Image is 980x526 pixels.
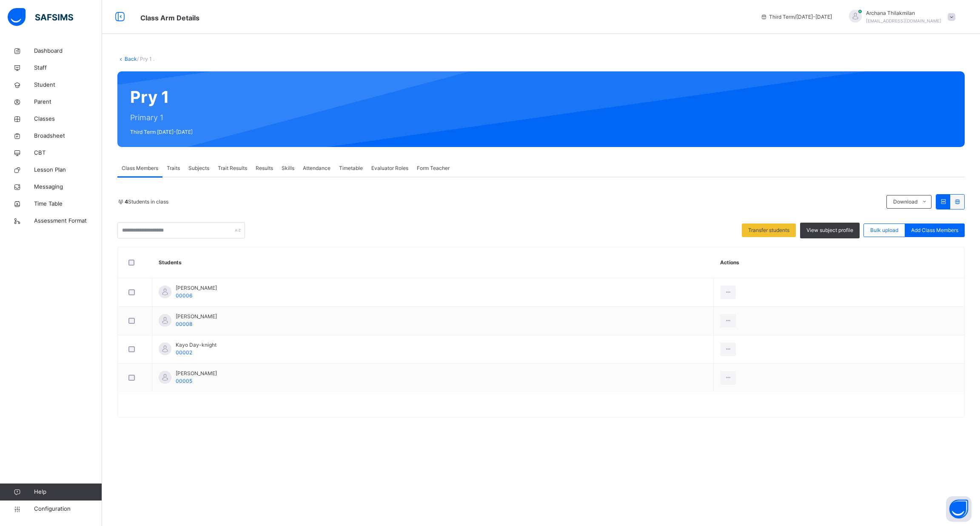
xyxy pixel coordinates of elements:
span: Class Arm Details [140,14,199,22]
span: Subjects [188,164,209,172]
span: Results [256,164,273,172]
span: Transfer students [748,226,789,234]
span: Skills [282,164,294,172]
span: 00005 [176,378,192,384]
span: 00008 [176,321,192,327]
span: Timetable [339,164,363,172]
span: [EMAIL_ADDRESS][DOMAIN_NAME] [866,18,941,23]
span: Time Table [34,200,102,208]
th: Students [152,247,714,278]
b: 4 [125,198,128,205]
span: Classes [34,115,102,123]
span: Form Teacher [417,164,450,172]
span: [PERSON_NAME] [176,284,217,292]
span: / Pry 1 . [137,56,154,62]
span: Lesson Plan [34,166,102,174]
span: session/term information [761,13,832,21]
span: Traits [167,164,180,172]
span: Student [34,81,102,89]
a: Back [125,56,137,62]
span: Class Members [122,164,158,172]
span: View subject profile [806,226,853,234]
span: CBT [34,149,102,157]
span: [PERSON_NAME] [176,313,217,320]
span: Staff [34,64,102,72]
span: Trait Results [218,164,247,172]
span: 00002 [176,349,192,356]
span: Configuration [34,505,102,513]
span: Assessment Format [34,217,102,225]
img: safsims [8,8,73,26]
span: Help [34,488,102,496]
span: Add Class Members [911,226,958,234]
span: Download [893,198,917,206]
span: Evaluator Roles [371,164,408,172]
span: Attendance [303,164,330,172]
span: [PERSON_NAME] [176,370,217,377]
span: Students in class [125,198,168,206]
span: 00006 [176,292,192,299]
span: Bulk upload [870,226,898,234]
th: Actions [714,247,964,278]
button: Open asap [946,496,971,522]
div: ArchanaThilakmilan [840,9,960,25]
span: Archana Thilakmilan [866,9,941,17]
span: Broadsheet [34,132,102,140]
span: Messaging [34,183,102,191]
span: Parent [34,98,102,106]
span: Dashboard [34,47,102,55]
span: Kayo Day-knight [176,341,217,349]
